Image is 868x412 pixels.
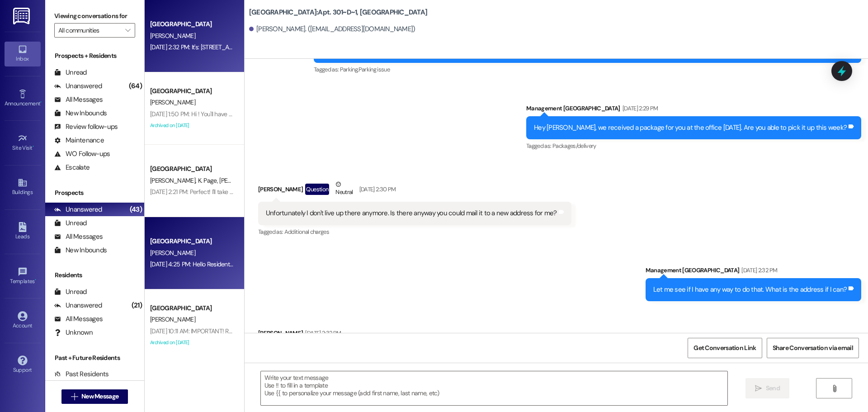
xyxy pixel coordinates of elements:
[198,176,219,185] span: K. Page
[5,131,41,155] a: Site Visit •
[54,136,104,145] div: Maintenance
[646,265,862,278] div: Management [GEOGRAPHIC_DATA]
[755,385,762,392] i: 
[150,188,266,196] div: [DATE] 2:21 PM: Perfect! I'll take care of it then
[831,385,838,392] i: 
[54,301,102,310] div: Unanswered
[688,338,762,358] button: Get Conversation Link
[534,123,847,133] div: Hey [PERSON_NAME], we received a package for you at the office [DATE]. Are you able to pick it up...
[58,23,121,38] input: All communities
[54,109,107,118] div: New Inbounds
[5,264,41,289] a: Templates •
[359,66,390,73] span: Parking issue
[284,228,329,236] span: Additional charges
[249,8,427,17] b: [GEOGRAPHIC_DATA]: Apt. 301~D~1, [GEOGRAPHIC_DATA]
[54,95,103,104] div: All Messages
[54,328,93,337] div: Unknown
[150,86,234,96] div: [GEOGRAPHIC_DATA]
[150,164,234,174] div: [GEOGRAPHIC_DATA]
[314,63,861,76] div: Tagged as:
[5,42,41,66] a: Inbox
[54,122,118,132] div: Review follow-ups
[150,19,234,29] div: [GEOGRAPHIC_DATA]
[552,142,596,150] span: Packages/delivery
[5,308,41,333] a: Account
[54,149,110,159] div: WO Follow-ups
[149,337,235,348] div: Archived on [DATE]
[258,180,571,202] div: [PERSON_NAME]
[45,188,144,198] div: Prospects
[40,99,42,105] span: •
[61,389,128,404] button: New Message
[249,24,415,34] div: [PERSON_NAME]. ([EMAIL_ADDRESS][DOMAIN_NAME])
[45,270,144,280] div: Residents
[54,314,103,324] div: All Messages
[71,393,78,400] i: 
[54,369,109,379] div: Past Residents
[150,98,195,106] span: [PERSON_NAME]
[653,285,847,294] div: Let me see if I have any way to do that. What is the address if I can?
[45,353,144,363] div: Past + Future Residents
[266,208,557,218] div: Unfortunately I don't live up there anymore. Is there anyway you could mail it to a new address f...
[693,343,756,353] span: Get Conversation Link
[150,110,696,118] div: [DATE] 1:50 PM: Hi ! You'll have an email coming to you soon from Catalyst Property Management! I...
[150,303,234,313] div: [GEOGRAPHIC_DATA]
[127,203,144,217] div: (43)
[149,120,235,131] div: Archived on [DATE]
[5,175,41,199] a: Buildings
[13,8,32,24] img: ResiDesk Logo
[54,68,87,77] div: Unread
[150,32,195,40] span: [PERSON_NAME]
[150,249,195,257] span: [PERSON_NAME]
[150,315,195,323] span: [PERSON_NAME]
[526,139,861,152] div: Tagged as:
[54,205,102,214] div: Unanswered
[305,184,329,195] div: Question
[54,218,87,228] div: Unread
[219,176,267,185] span: [PERSON_NAME]
[127,79,144,93] div: (64)
[340,66,359,73] span: Parking ,
[745,378,789,398] button: Send
[129,298,144,313] div: (21)
[150,176,198,185] span: [PERSON_NAME]
[125,27,130,34] i: 
[739,265,777,275] div: [DATE] 2:32 PM
[5,219,41,244] a: Leads
[303,328,341,338] div: [DATE] 2:32 PM
[54,232,103,242] div: All Messages
[334,180,354,199] div: Neutral
[766,384,780,393] span: Send
[54,163,90,172] div: Escalate
[33,143,34,150] span: •
[54,9,135,23] label: Viewing conversations for
[258,328,395,341] div: [PERSON_NAME]
[81,392,118,401] span: New Message
[620,104,658,113] div: [DATE] 2:29 PM
[258,225,571,238] div: Tagged as:
[150,237,234,246] div: [GEOGRAPHIC_DATA]
[357,185,396,194] div: [DATE] 2:30 PM
[150,43,297,51] div: [DATE] 2:32 PM: It's: [STREET_ADDRESS][PERSON_NAME]
[767,338,859,358] button: Share Conversation via email
[35,277,36,283] span: •
[54,81,102,91] div: Unanswered
[54,287,87,297] div: Unread
[5,353,41,377] a: Support
[773,343,853,353] span: Share Conversation via email
[45,51,144,61] div: Prospects + Residents
[526,104,861,116] div: Management [GEOGRAPHIC_DATA]
[54,246,107,255] div: New Inbounds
